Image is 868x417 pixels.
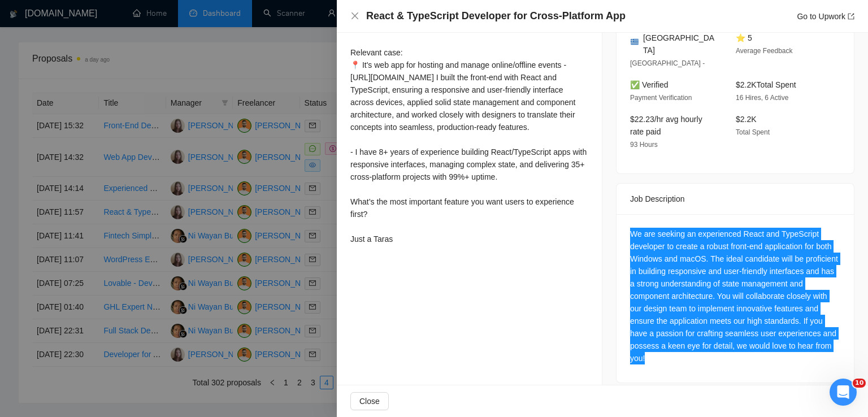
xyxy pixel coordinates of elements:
span: Close [359,395,380,407]
span: ✅ Verified [630,80,669,89]
span: 93 Hours [630,141,658,149]
span: $2.2K Total Spent [736,80,796,89]
span: Payment Verification [630,94,692,102]
span: close [350,11,359,20]
span: 10 [853,379,866,388]
span: ⭐ 5 [736,33,752,42]
iframe: Intercom live chat [830,379,857,406]
a: Go to Upworkexport [797,12,854,21]
span: $2.2K [736,115,757,124]
span: Average Feedback [736,47,793,55]
span: export [848,13,854,20]
img: 🇬🇷 [631,38,639,46]
button: Close [350,11,359,21]
span: Total Spent [736,128,770,136]
h4: React & TypeScript Developer for Cross-Platform App [366,9,626,23]
span: [GEOGRAPHIC_DATA] [643,32,718,57]
span: $22.23/hr avg hourly rate paid [630,115,702,136]
span: [GEOGRAPHIC_DATA] - [630,59,705,67]
button: Close [350,392,389,410]
div: Job Description [630,184,840,214]
div: We are seeking an experienced React and TypeScript developer to create a robust front-end applica... [630,228,840,364]
span: 16 Hires, 6 Active [736,94,788,102]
